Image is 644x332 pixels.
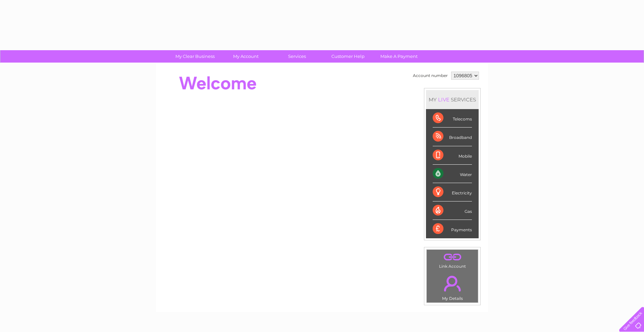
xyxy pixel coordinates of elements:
a: . [428,251,476,263]
td: Link Account [426,249,478,270]
div: Broadband [433,128,472,146]
div: Gas [433,201,472,220]
div: Mobile [433,146,472,165]
a: Make A Payment [371,50,427,63]
a: My Account [218,50,274,63]
a: . [428,272,476,295]
td: My Details [426,270,478,303]
div: MY SERVICES [426,90,479,109]
div: Water [433,165,472,183]
div: Electricity [433,183,472,201]
td: Account number [411,70,449,81]
div: Telecoms [433,109,472,128]
div: Payments [433,220,472,238]
a: My Clear Business [167,50,223,63]
a: Customer Help [320,50,376,63]
a: Services [269,50,325,63]
div: LIVE [437,96,451,103]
